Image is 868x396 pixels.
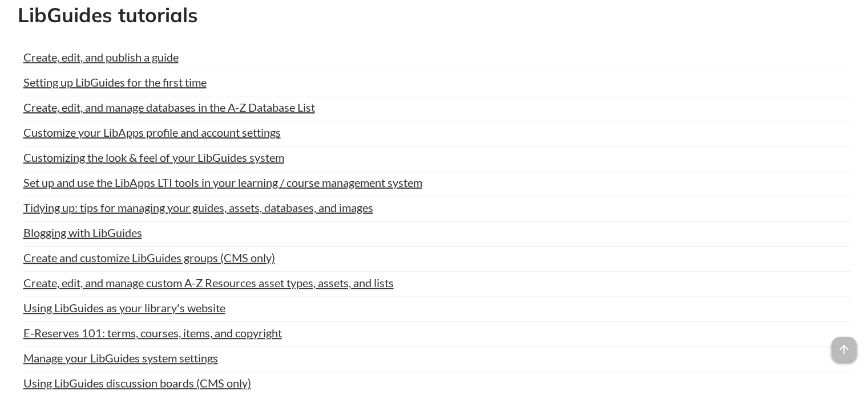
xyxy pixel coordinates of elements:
[23,174,422,191] a: Set up and use the LibApps LTI tools in your learning / course management system
[23,74,207,91] a: Setting up LibGuides for the first time
[23,249,275,266] a: Create and customize LibGuides groups (CMS only)
[23,224,142,241] a: Blogging with LibGuides
[23,324,282,341] a: E-Reserves 101: terms, courses, items, and copyright
[23,299,225,316] a: Using LibGuides as your library's website
[23,349,218,366] a: Manage your LibGuides system settings
[23,124,281,141] a: Customize your LibApps profile and account settings
[23,374,251,391] a: Using LibGuides discussion boards (CMS only)
[23,48,179,66] a: Create, edit, and publish a guide
[831,337,857,362] span: arrow_upward
[18,1,851,29] h2: LibGuides tutorials
[23,199,373,216] a: Tidying up: tips for managing your guides, assets, databases, and images
[23,149,284,166] a: Customizing the look & feel of your LibGuides system
[23,99,315,116] a: Create, edit, and manage databases in the A-Z Database List
[23,274,394,291] a: Create, edit, and manage custom A-Z Resources asset types, assets, and lists
[831,338,857,352] a: arrow_upward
